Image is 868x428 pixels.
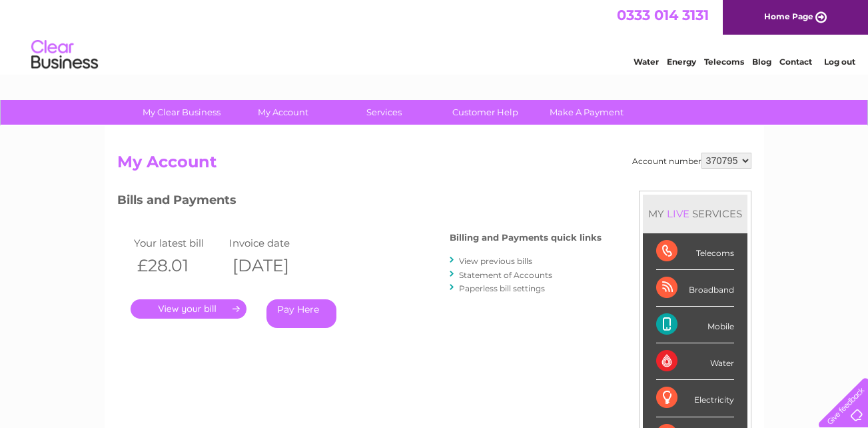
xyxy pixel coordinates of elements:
td: Invoice date [226,234,322,252]
a: Pay Here [266,299,336,328]
td: Your latest bill [131,234,226,252]
a: Make A Payment [532,100,642,125]
a: Paperless bill settings [459,283,545,293]
h2: My Account [117,153,751,178]
a: Telecoms [704,57,744,67]
a: My Clear Business [127,100,236,125]
a: Services [329,100,439,125]
div: Water [656,343,734,380]
h3: Bills and Payments [117,191,602,214]
a: Contact [779,57,812,67]
div: Mobile [656,307,734,343]
a: Energy [667,57,696,67]
a: View previous bills [459,256,532,266]
a: 0333 014 3131 [617,7,709,23]
div: Broadband [656,270,734,307]
div: Clear Business is a trading name of Verastar Limited (registered in [GEOGRAPHIC_DATA] No. 3667643... [120,7,749,65]
a: . [131,299,246,319]
div: Account number [632,153,751,169]
div: Electricity [656,380,734,417]
a: Statement of Accounts [459,270,552,280]
div: Telecoms [656,233,734,270]
a: My Account [228,100,338,125]
th: [DATE] [226,252,322,279]
div: MY SERVICES [643,195,747,233]
th: £28.01 [131,252,226,279]
h4: Billing and Payments quick links [450,233,602,243]
a: Blog [752,57,771,67]
a: Log out [824,57,855,67]
img: logo.png [31,35,99,75]
div: LIVE [664,207,692,220]
a: Water [634,57,659,67]
a: Customer Help [430,100,540,125]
